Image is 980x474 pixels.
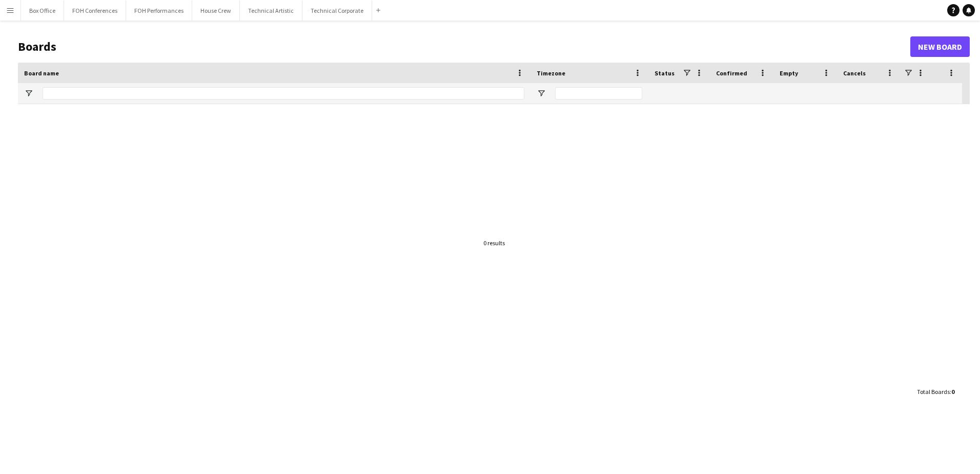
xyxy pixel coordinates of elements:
[555,87,642,100] input: Timezone Filter Input
[21,1,64,21] button: Box Office
[64,1,126,21] button: FOH Conferences
[302,1,372,21] button: Technical Corporate
[843,69,866,77] span: Cancels
[126,1,192,21] button: FOH Performances
[24,89,33,98] button: Open Filter Menu
[655,69,675,77] span: Status
[910,36,970,57] a: New Board
[24,69,59,77] span: Board name
[780,69,798,77] span: Empty
[917,388,950,396] span: Total Boards
[483,239,505,247] div: 0 results
[192,1,240,21] button: House Crew
[43,87,524,100] input: Board name Filter Input
[917,382,954,402] div: :
[240,1,302,21] button: Technical Artistic
[537,89,546,98] button: Open Filter Menu
[537,69,565,77] span: Timezone
[716,69,747,77] span: Confirmed
[18,39,910,54] h1: Boards
[951,388,954,396] span: 0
